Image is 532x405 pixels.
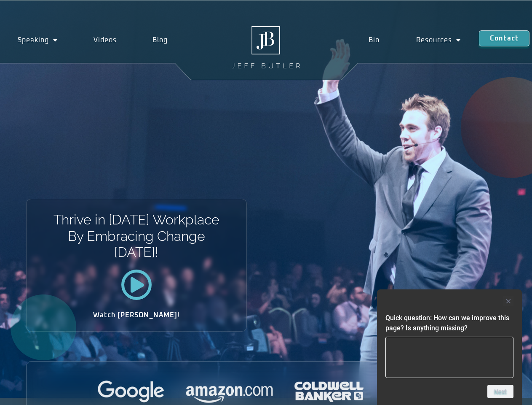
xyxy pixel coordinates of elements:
[479,30,529,46] a: Contact
[385,337,513,378] textarea: Quick question: How can we improve this page? Is anything missing?
[487,385,513,398] button: Next question
[134,30,185,50] a: Blog
[76,30,135,50] a: Videos
[56,312,217,319] h2: Watch [PERSON_NAME]!
[503,296,513,306] button: Hide survey
[490,35,519,42] span: Contact
[350,30,398,50] a: Bio
[398,30,479,50] a: Resources
[385,296,513,398] div: Quick question: How can we improve this page? Is anything missing?
[350,30,479,50] nav: Menu
[385,313,513,333] h2: Quick question: How can we improve this page? Is anything missing?
[53,212,220,260] h1: Thrive in [DATE] Workplace By Embracing Change [DATE]!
